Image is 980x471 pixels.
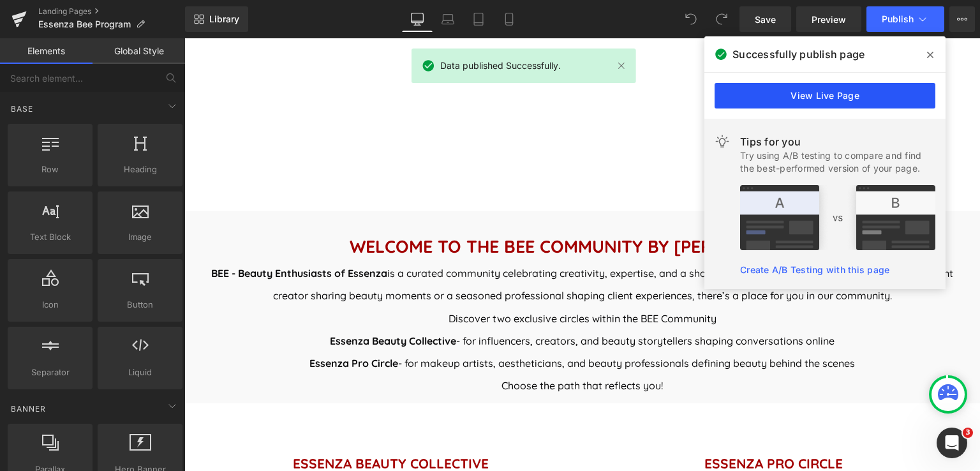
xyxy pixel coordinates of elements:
a: Preview [796,6,861,32]
strong: Essenza Beauty Collective [145,296,272,309]
a: Global Style [93,38,185,64]
font: - for influencers, creators, and beauty storytellers shaping conversations online [145,296,650,309]
font: is a curated community celebrating creativity, expertise, and a shared love for luxury beauty. Wh... [27,228,769,264]
div: Tips for you [740,134,935,149]
span: Image [101,230,179,244]
a: New Library [185,6,248,32]
font: - for makeup artists, aestheticians, and beauty professionals defining beauty behind the scenes [125,318,671,331]
span: Successfully publish page [732,47,865,62]
button: Redo [709,6,734,32]
span: Save [755,13,776,26]
button: Publish [866,6,944,32]
font: Choose the path that reflects you! [317,341,479,354]
img: light.svg [715,134,730,149]
a: Desktop [402,6,433,32]
iframe: Intercom live chat [937,428,967,458]
span: 3 [963,428,973,438]
a: Tablet [463,6,494,32]
span: Banner [10,403,47,415]
span: Heading [101,163,179,176]
a: Laptop [433,6,463,32]
span: Button [101,298,179,311]
span: Preview [812,13,846,26]
button: More [949,6,975,32]
font: Discover two exclusive circles within the BEE Community [264,274,532,287]
span: Publish [882,14,914,24]
img: tip.png [740,185,935,250]
strong: Essenza Pro Circle [125,318,214,331]
a: Create A/B Testing with this page [740,264,889,275]
strong: BEE - Beauty Enthusiasts of Essenza [27,228,203,241]
div: Try using A/B testing to compare and find the best-performed version of your page. [740,149,935,175]
h1: ESSENZA BEAUTY COLLECTIVE [50,413,363,438]
span: Row [11,163,89,176]
span: Library [209,13,239,25]
h1: ESSENZA PRO CIRCLE [433,413,746,438]
span: Liquid [101,366,179,379]
a: Mobile [494,6,524,32]
span: Data published Successfully. [440,59,561,73]
span: Separator [11,366,89,379]
span: Base [10,103,34,115]
span: Text Block [11,230,89,244]
button: Undo [678,6,704,32]
a: Landing Pages [38,6,185,17]
a: View Live Page [715,83,935,108]
span: Essenza Bee Program [38,19,131,29]
strong: WELCOME TO THE BEE COMMUNITY BY [PERSON_NAME] [165,197,631,219]
span: Icon [11,298,89,311]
